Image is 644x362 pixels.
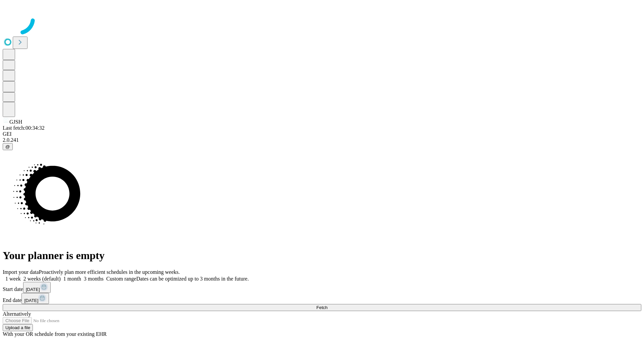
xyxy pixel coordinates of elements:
[39,269,180,275] span: Proactively plan more efficient schedules in the upcoming weeks.
[3,249,641,262] h1: Your planner is empty
[3,282,641,293] div: Start date
[84,276,104,282] span: 3 months
[3,137,641,143] div: 2.0.241
[26,287,40,292] span: [DATE]
[3,143,13,150] button: @
[3,131,641,137] div: GEI
[5,276,21,282] span: 1 week
[3,125,45,131] span: Last fetch: 00:34:32
[23,276,61,282] span: 2 weeks (default)
[3,324,33,331] button: Upload a file
[9,119,22,125] span: GJSH
[5,144,10,149] span: @
[21,293,49,304] button: [DATE]
[24,298,38,303] span: [DATE]
[3,304,641,311] button: Fetch
[23,282,51,293] button: [DATE]
[3,269,39,275] span: Import your data
[63,276,81,282] span: 1 month
[3,311,31,317] span: Alternatively
[136,276,249,282] span: Dates can be optimized up to 3 months in the future.
[3,331,107,337] span: With your OR schedule from your existing EHR
[316,305,327,310] span: Fetch
[106,276,136,282] span: Custom range
[3,293,641,304] div: End date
